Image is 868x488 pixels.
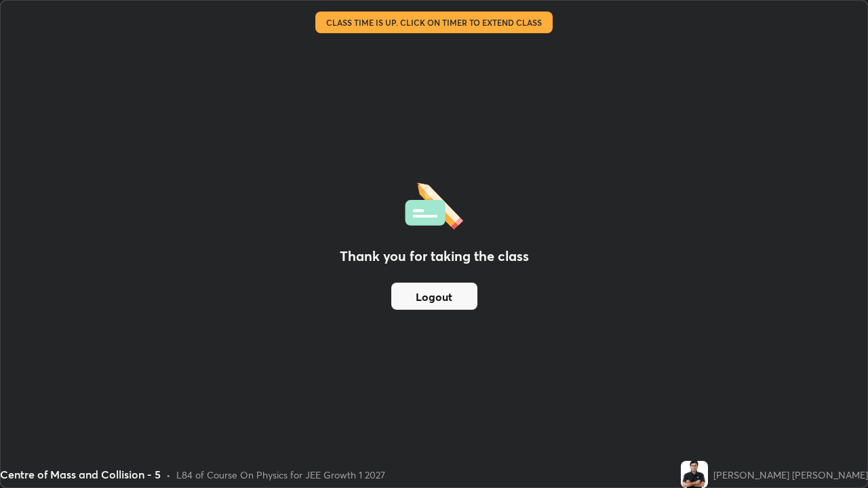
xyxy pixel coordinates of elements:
[166,468,171,482] div: •
[681,461,708,488] img: 69af8b3bbf82471eb9dbcfa53d5670df.jpg
[405,178,463,230] img: offlineFeedback.1438e8b3.svg
[391,283,477,310] button: Logout
[340,246,529,266] h2: Thank you for taking the class
[713,468,868,482] div: [PERSON_NAME] [PERSON_NAME]
[176,468,385,482] div: L84 of Course On Physics for JEE Growth 1 2027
